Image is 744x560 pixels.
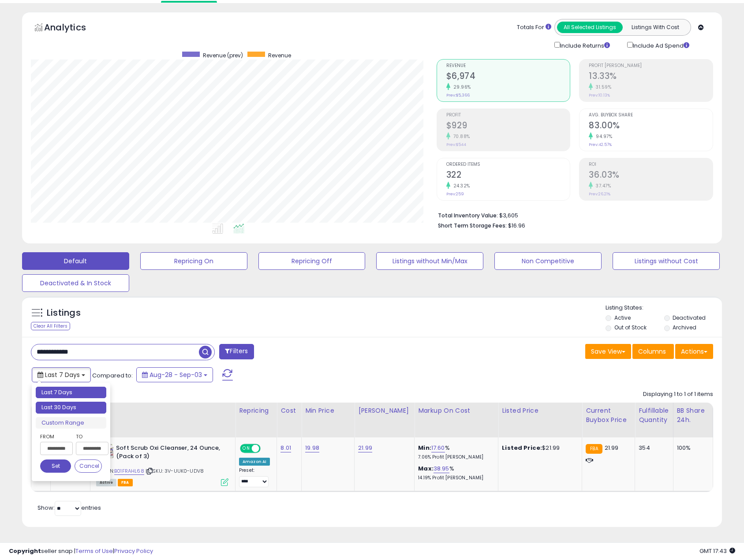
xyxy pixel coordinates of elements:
button: Non Competitive [494,252,602,270]
span: Columns [638,347,666,356]
a: 21.99 [358,444,372,452]
small: 70.88% [450,133,470,140]
button: All Selected Listings [557,22,623,33]
button: Repricing Off [258,252,366,270]
a: 38.95 [434,464,449,473]
label: To [76,432,102,441]
button: Deactivated & In Stock [22,274,129,292]
a: Privacy Policy [114,547,153,555]
span: ROI [589,162,713,167]
li: Custom Range [36,417,106,429]
small: Prev: $5,366 [446,93,470,98]
div: BB Share 24h. [677,406,709,425]
p: 14.19% Profit [PERSON_NAME] [418,475,491,481]
small: FBA [586,444,602,454]
div: % [418,465,491,481]
div: Include Ad Spend [621,40,703,50]
a: 19.98 [305,444,319,452]
div: Current Buybox Price [586,406,631,425]
button: Save View [585,344,631,359]
small: Prev: 259 [446,191,464,197]
div: seller snap | | [9,547,153,556]
span: $16.96 [508,221,525,230]
small: 31.59% [593,84,611,90]
small: Prev: 10.13% [589,93,610,98]
span: Revenue [446,63,570,68]
div: ASIN: [96,444,228,485]
span: Last 7 Days [45,370,80,379]
h2: $6,974 [446,71,570,83]
button: Set [40,459,71,473]
div: Displaying 1 to 1 of 1 items [643,390,713,399]
label: Active [614,314,631,321]
span: Profit [PERSON_NAME] [589,63,713,68]
div: 354 [639,444,666,452]
a: 8.01 [280,444,291,452]
span: Revenue [268,52,291,59]
div: Preset: [239,467,270,487]
h2: 13.33% [589,71,713,83]
button: Aug-28 - Sep-03 [136,367,213,382]
div: Fulfillable Quantity [639,406,669,425]
p: Listing States: [606,304,722,312]
b: Min: [418,444,431,452]
h2: 36.03% [589,170,713,182]
small: Prev: 26.21% [589,191,610,197]
b: Total Inventory Value: [438,212,498,219]
button: Cancel [75,459,102,473]
button: Listings With Cost [622,22,688,33]
div: $21.99 [502,444,575,452]
b: Listed Price: [502,444,542,452]
small: 94.97% [593,133,612,140]
small: Prev: 42.57% [589,142,612,147]
label: Out of Stock [614,324,647,331]
div: Cost [280,406,298,415]
div: Listed Price [502,406,578,415]
span: FBA [118,479,133,486]
button: Last 7 Days [32,367,91,382]
div: Min Price [305,406,351,415]
div: Clear All Filters [31,322,70,330]
span: Compared to: [92,371,133,380]
div: Totals For [517,23,551,32]
label: Archived [673,324,696,331]
h2: 322 [446,170,570,182]
small: 29.96% [450,84,471,90]
h2: $929 [446,120,570,132]
b: Max: [418,464,434,473]
a: B01FRAHL68 [114,467,144,475]
th: The percentage added to the cost of goods (COGS) that forms the calculator for Min & Max prices. [415,403,498,437]
div: Repricing [239,406,273,415]
span: OFF [259,445,273,452]
button: Columns [632,344,674,359]
span: ON [241,445,252,452]
li: Last 7 Days [36,387,106,399]
div: 100% [677,444,706,452]
a: Terms of Use [75,547,113,555]
div: Amazon AI [239,458,270,466]
small: Prev: $544 [446,142,466,147]
span: 2025-09-11 17:43 GMT [699,547,735,555]
span: Ordered Items [446,162,570,167]
div: Markup on Cost [418,406,494,415]
b: Soft Scrub Oxi Cleanser, 24 Ounce, (Pack of 3) [116,444,223,463]
div: % [418,444,491,460]
button: Actions [675,344,713,359]
span: Revenue (prev) [203,52,243,59]
button: Filters [219,344,254,359]
span: | SKU: 3V-UUK0-UDV8 [146,467,204,474]
span: Show: entries [37,504,101,512]
div: Include Returns [548,40,621,50]
small: 37.47% [593,183,611,189]
span: 21.99 [605,444,619,452]
h5: Analytics [44,21,103,36]
b: Short Term Storage Fees: [438,222,507,229]
button: Listings without Min/Max [376,252,483,270]
p: 7.06% Profit [PERSON_NAME] [418,454,491,460]
span: Profit [446,113,570,118]
button: Default [22,252,129,270]
small: 24.32% [450,183,470,189]
a: 17.60 [431,444,445,452]
div: Title [94,406,232,415]
span: Aug-28 - Sep-03 [150,370,202,379]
